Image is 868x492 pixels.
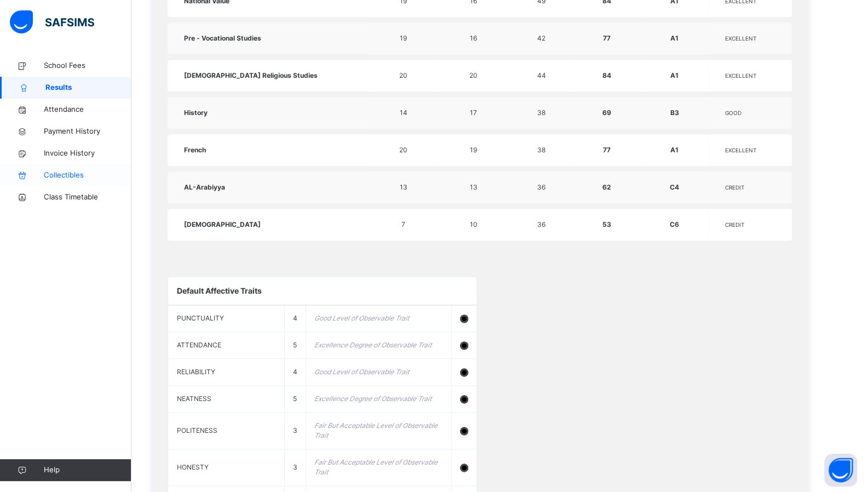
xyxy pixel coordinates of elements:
[725,221,744,228] span: CREDIT
[537,108,545,117] span: 38
[177,426,217,434] span: POLITENESS
[177,314,224,322] span: PUNCTUALITY
[670,146,679,154] span: A1
[314,458,438,476] i: Fair But Acceptable Level of Observable Trait
[314,394,432,403] i: Excellence Degree of Observable Trait
[293,341,297,349] span: 5
[184,34,261,42] span: Pre - Vocational Studies
[725,72,756,79] span: EXCELLENT
[184,108,208,117] span: History
[603,34,611,42] span: 77
[670,34,679,42] span: A1
[725,147,756,153] span: EXCELLENT
[314,341,432,349] i: Excellence Degree of Observable Trait
[401,220,405,228] span: 7
[184,71,318,79] span: [DEMOGRAPHIC_DATA] Religious Studies
[10,10,94,33] img: safsims
[537,34,545,42] span: 42
[725,184,744,191] span: CREDIT
[45,82,131,93] span: Results
[470,108,477,117] span: 17
[184,220,261,228] span: [DEMOGRAPHIC_DATA]
[537,71,545,79] span: 44
[177,368,215,376] span: RELIABILITY
[177,286,262,295] span: Default Affective Traits
[537,220,545,228] span: 36
[44,60,131,71] span: School Fees
[314,421,438,439] i: Fair But Acceptable Level of Observable Trait
[314,368,409,376] i: Good Level of Observable Trait
[44,104,131,115] span: Attendance
[177,463,209,471] span: HONESTY
[399,146,407,154] span: 20
[44,192,131,203] span: Class Timetable
[399,183,407,191] span: 13
[670,183,679,191] span: C4
[293,368,297,376] span: 4
[670,220,679,228] span: C6
[602,220,611,228] span: 53
[670,71,679,79] span: A1
[824,454,857,487] button: Open asap
[470,146,477,154] span: 19
[537,146,545,154] span: 38
[44,126,131,137] span: Payment History
[293,463,297,471] span: 3
[44,148,131,159] span: Invoice History
[725,35,756,42] span: EXCELLENT
[602,71,611,79] span: 84
[184,183,225,191] span: AL-Arabiyya
[725,110,741,116] span: GOOD
[602,108,611,117] span: 69
[293,394,297,403] span: 5
[293,314,297,322] span: 4
[177,341,221,349] span: ATTENDANCE
[293,426,297,434] span: 3
[400,34,407,42] span: 19
[603,146,611,154] span: 77
[537,183,545,191] span: 36
[44,465,131,476] span: Help
[314,314,409,322] i: Good Level of Observable Trait
[469,71,478,79] span: 20
[469,220,477,228] span: 10
[177,394,211,403] span: NEATNESS
[184,146,206,154] span: French
[670,108,679,117] span: B3
[399,108,407,117] span: 14
[602,183,611,191] span: 62
[399,71,407,79] span: 20
[44,170,131,181] span: Collectibles
[470,34,477,42] span: 16
[469,183,477,191] span: 13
